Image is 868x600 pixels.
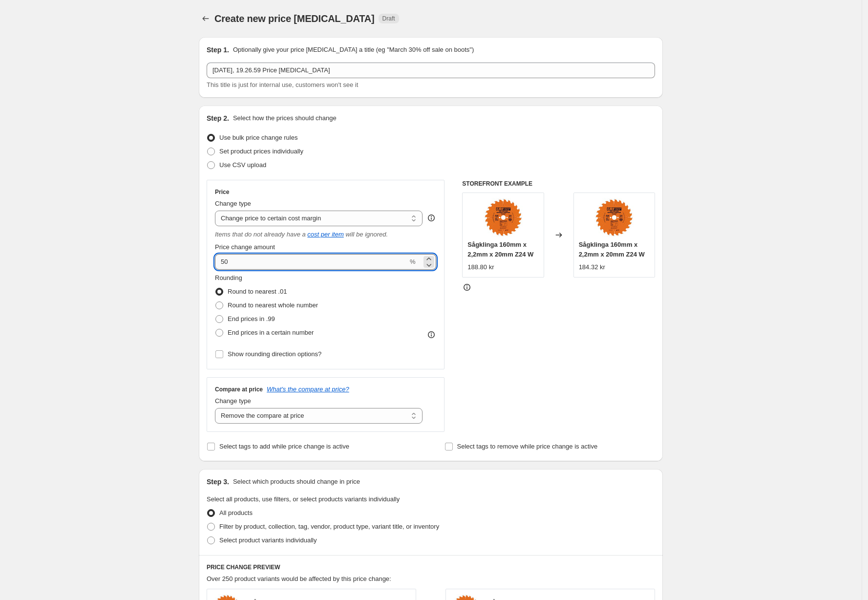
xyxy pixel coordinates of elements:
div: help [426,213,436,223]
h6: PRICE CHANGE PREVIEW [207,563,655,571]
h3: Compare at price [215,386,263,393]
span: % [410,258,416,265]
span: Select tags to add while price change is active [219,443,349,450]
button: What's the compare at price? [267,386,349,393]
h3: Price [215,188,229,196]
h2: Step 3. [207,477,229,487]
div: 184.32 kr [579,262,605,272]
img: 291.160.24H_80x.jpg [484,198,523,237]
span: Create new price [MEDICAL_DATA] [214,13,375,24]
span: End prices in .99 [228,315,275,322]
span: All products [219,509,253,516]
span: Filter by product, collection, tag, vendor, product type, variant title, or inventory [219,523,439,530]
div: 188.80 kr [467,262,494,272]
span: End prices in a certain number [228,329,314,336]
h2: Step 1. [207,45,229,55]
span: Select all products, use filters, or select products variants individually [207,495,400,503]
span: Over 250 product variants would be affected by this price change: [207,575,391,582]
span: Draft [382,15,395,22]
p: Select how the prices should change [233,113,337,123]
span: Price change amount [215,243,275,251]
p: Select which products should change in price [233,477,360,487]
input: 50 [215,254,408,270]
span: Sågklinga 160mm x 2,2mm x 20mm Z24 W [579,241,645,258]
h6: STOREFRONT EXAMPLE [462,180,655,188]
span: Change type [215,397,251,405]
span: Round to nearest whole number [228,301,318,309]
span: Sågklinga 160mm x 2,2mm x 20mm Z24 W [467,241,533,258]
i: will be ignored. [345,231,388,238]
span: Show rounding direction options? [228,350,321,358]
span: Use bulk price change rules [219,134,297,141]
h2: Step 2. [207,113,229,123]
span: Set product prices individually [219,148,303,155]
span: Select tags to remove while price change is active [457,443,598,450]
img: 291.160.24H_80x.jpg [594,198,634,237]
span: Select product variants individually [219,536,317,544]
i: Items that do not already have a [215,231,306,238]
span: Use CSV upload [219,161,266,169]
span: This title is just for internal use, customers won't see it [207,81,358,88]
p: Optionally give your price [MEDICAL_DATA] a title (eg "March 30% off sale on boots") [233,45,474,55]
span: Round to nearest .01 [228,288,287,295]
button: Price change jobs [199,12,212,25]
input: 30% off holiday sale [207,63,655,78]
span: Change type [215,200,251,207]
span: Rounding [215,274,242,281]
a: cost per item [307,231,343,238]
